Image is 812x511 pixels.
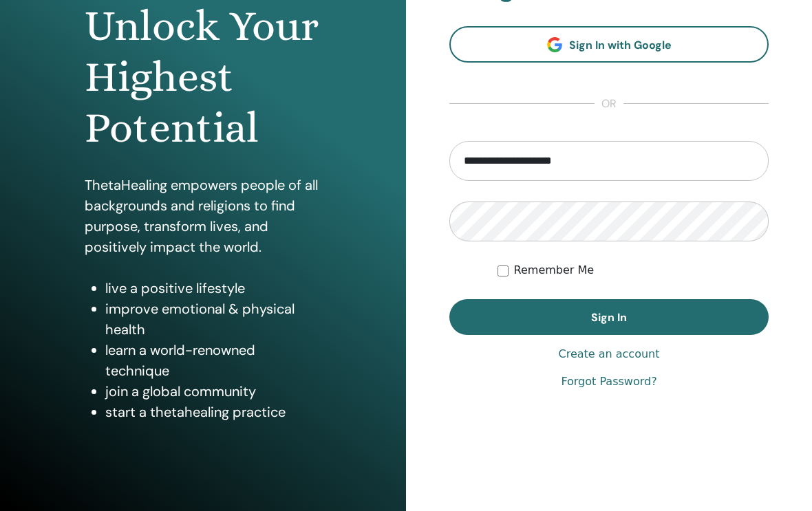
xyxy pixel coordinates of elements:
p: ThetaHealing empowers people of all backgrounds and religions to find purpose, transform lives, a... [85,175,321,257]
li: live a positive lifestyle [105,278,321,298]
span: Sign In [591,310,627,325]
li: learn a world-renowned technique [105,340,321,381]
a: Forgot Password? [561,373,656,390]
a: Create an account [558,346,659,362]
li: join a global community [105,381,321,402]
a: Sign In with Google [449,26,769,63]
li: improve emotional & physical health [105,298,321,340]
div: Keep me authenticated indefinitely or until I manually logout [498,262,769,279]
h1: Unlock Your Highest Potential [85,1,321,154]
span: or [595,96,623,112]
span: Sign In with Google [569,38,672,52]
li: start a thetahealing practice [105,402,321,422]
label: Remember Me [514,262,595,279]
button: Sign In [449,299,769,335]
